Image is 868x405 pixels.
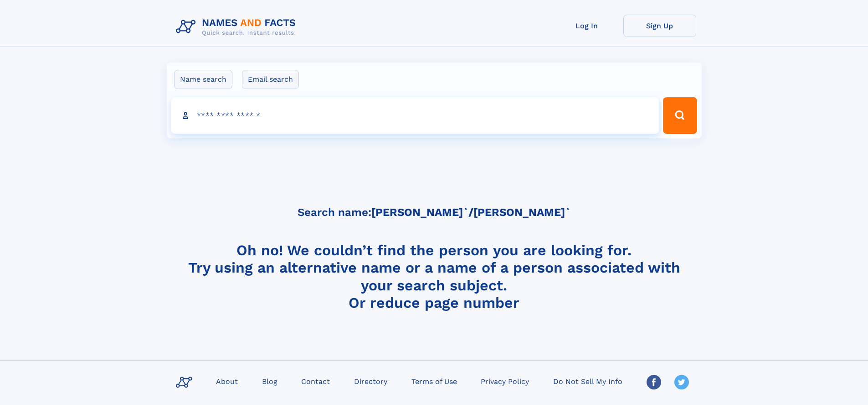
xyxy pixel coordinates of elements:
label: Email search [242,70,299,89]
b: [PERSON_NAME]`/[PERSON_NAME]` [371,206,570,219]
a: Sign Up [623,15,696,37]
a: Privacy Policy [477,374,533,388]
a: Do Not Sell My Info [550,374,626,388]
a: Terms of Use [408,374,461,388]
img: Twitter [674,375,689,389]
img: Logo Names and Facts [172,15,303,39]
h5: Search name: [298,206,570,219]
a: Blog [258,374,281,388]
button: Search Button [663,97,697,134]
h4: Oh no! We couldn’t find the person you are looking for. Try using an alternative name or a name o... [172,242,696,311]
input: search input [171,97,659,134]
label: Name search [174,70,232,89]
img: Facebook [647,375,661,389]
a: Directory [350,374,391,388]
a: Contact [298,374,334,388]
a: About [212,374,241,388]
a: Log In [550,15,623,37]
